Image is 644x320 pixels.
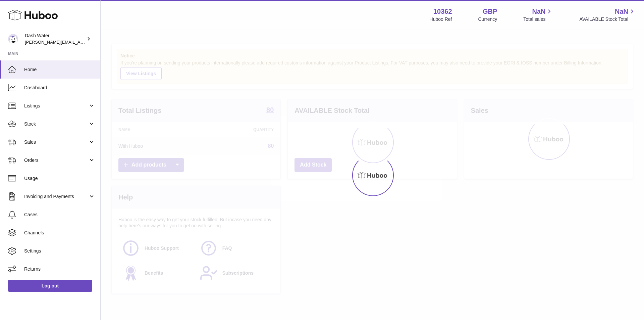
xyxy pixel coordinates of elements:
span: Returns [24,266,95,272]
span: Invoicing and Payments [24,193,88,200]
span: AVAILABLE Stock Total [579,16,636,22]
span: NaN [532,7,545,16]
span: NaN [615,7,628,16]
strong: GBP [483,7,497,16]
a: NaN Total sales [523,7,553,22]
span: Cases [24,212,95,218]
span: Settings [24,248,95,254]
span: Home [24,66,95,73]
span: Dashboard [24,85,95,91]
div: Currency [478,16,497,22]
span: Usage [24,175,95,182]
strong: 10362 [433,7,452,16]
span: Total sales [523,16,553,22]
span: Channels [24,230,95,236]
div: Dash Water [25,33,85,45]
span: Orders [24,157,88,164]
div: Huboo Ref [430,16,452,22]
a: Log out [8,280,92,292]
span: Listings [24,103,88,109]
span: Sales [24,139,88,145]
a: NaN AVAILABLE Stock Total [579,7,636,22]
img: sophie@dash-water.com [8,34,18,44]
span: Stock [24,121,88,127]
span: [PERSON_NAME][EMAIL_ADDRESS][DOMAIN_NAME] [25,39,135,45]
